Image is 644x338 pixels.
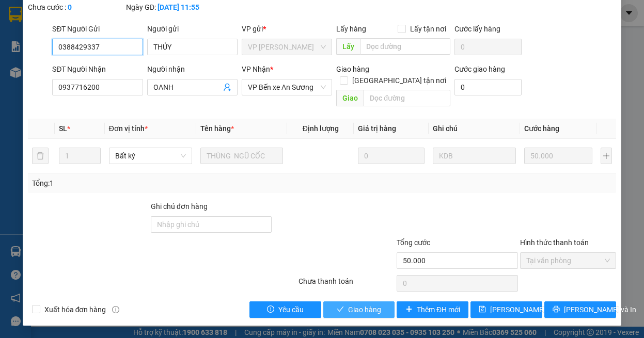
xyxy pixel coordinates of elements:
[454,65,505,73] label: Cước giao hàng
[397,238,430,247] span: Tổng cước
[278,304,304,315] span: Yêu cầu
[454,39,522,55] input: Cước lấy hàng
[337,305,344,314] span: check
[454,25,500,33] label: Cước lấy hàng
[303,124,339,133] span: Định lượng
[59,124,67,133] span: SL
[601,148,612,164] button: plus
[520,238,589,247] label: Hình thức thanh toán
[553,305,560,314] span: printer
[470,301,542,318] button: save[PERSON_NAME] thay đổi
[109,124,148,133] span: Đơn vị tính
[200,148,284,164] input: VD: Bàn, Ghế
[526,253,610,268] span: Tại văn phòng
[200,124,234,133] span: Tên hàng
[151,216,272,233] input: Ghi chú đơn hàng
[336,90,364,106] span: Giao
[336,38,360,55] span: Lấy
[52,63,143,75] div: SĐT Người Nhận
[28,2,124,13] div: Chưa cước :
[32,148,49,164] button: delete
[429,119,520,139] th: Ghi chú
[52,23,143,35] div: SĐT Người Gửi
[158,3,199,11] b: [DATE] 11:55
[406,23,450,35] span: Lấy tận nơi
[151,202,208,211] label: Ghi chú đơn hàng
[40,304,111,315] span: Xuất hóa đơn hàng
[242,23,332,35] div: VP gửi
[68,3,72,11] b: 0
[479,305,486,314] span: save
[433,148,516,164] input: Ghi Chú
[524,124,559,133] span: Cước hàng
[267,305,274,314] span: exclamation-circle
[364,90,450,106] input: Dọc đường
[417,304,460,315] span: Thêm ĐH mới
[336,25,366,33] span: Lấy hàng
[360,38,450,55] input: Dọc đường
[336,65,369,73] span: Giao hàng
[242,65,270,73] span: VP Nhận
[524,148,592,164] input: 0
[348,304,381,315] span: Giao hàng
[249,301,321,318] button: exclamation-circleYêu cầu
[490,304,573,315] span: [PERSON_NAME] thay đổi
[323,301,395,318] button: checkGiao hàng
[248,39,326,55] span: VP Châu Thành
[348,75,450,86] span: [GEOGRAPHIC_DATA] tận nơi
[405,305,413,314] span: plus
[454,79,522,95] input: Cước giao hàng
[115,148,186,164] span: Bất kỳ
[358,124,396,133] span: Giá trị hàng
[112,306,119,313] span: info-circle
[147,63,238,75] div: Người nhận
[397,301,468,318] button: plusThêm ĐH mới
[248,79,326,95] span: VP Bến xe An Sương
[358,148,425,164] input: 0
[147,23,238,35] div: Người gửi
[32,178,249,189] div: Tổng: 1
[544,301,616,318] button: printer[PERSON_NAME] và In
[297,276,396,294] div: Chưa thanh toán
[223,83,231,91] span: user-add
[126,2,223,13] div: Ngày GD:
[564,304,636,315] span: [PERSON_NAME] và In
